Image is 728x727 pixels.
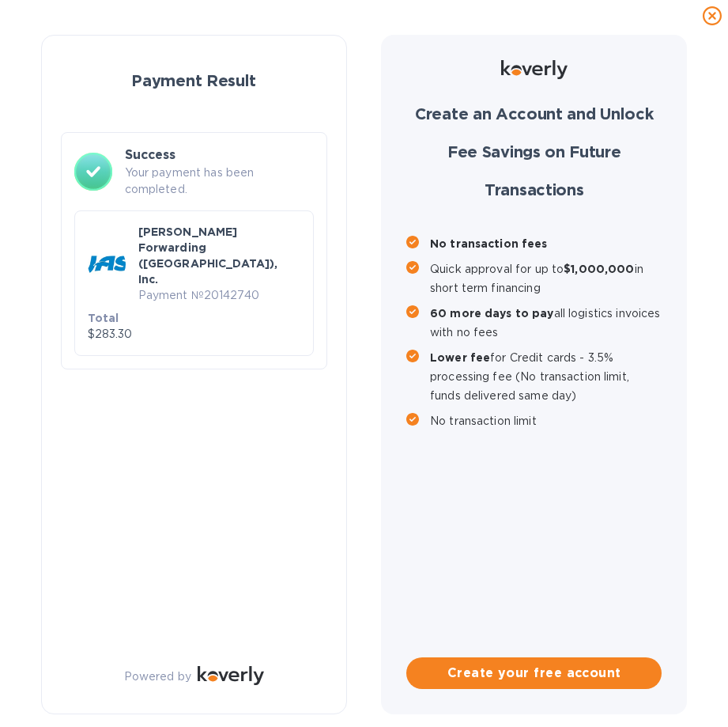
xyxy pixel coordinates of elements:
p: $283.30 [88,326,164,343]
b: 60 more days to pay [430,307,554,320]
p: Powered by [124,668,191,685]
p: No transaction limit [430,411,662,430]
p: all logistics invoices with no fees [430,304,662,342]
h3: Success [125,146,314,165]
b: Lower fee [430,351,490,364]
p: Your payment has been completed. [125,165,314,198]
img: Logo [501,60,568,79]
p: Payment № 20142740 [138,287,300,304]
h1: Payment Result [67,61,321,100]
button: Create your free account [406,657,662,689]
p: [PERSON_NAME] Forwarding ([GEOGRAPHIC_DATA]), Inc. [138,224,300,287]
img: Logo [198,666,264,685]
p: Quick approval for up to in short term financing [430,259,662,297]
h1: Create an Account and Unlock Fee Savings on Future Transactions [406,95,662,209]
b: $1,000,000 [564,263,634,275]
b: Total [88,312,119,324]
p: for Credit cards - 3.5% processing fee (No transaction limit, funds delivered same day) [430,348,662,405]
b: No transaction fees [430,237,548,250]
span: Create your free account [419,664,649,683]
